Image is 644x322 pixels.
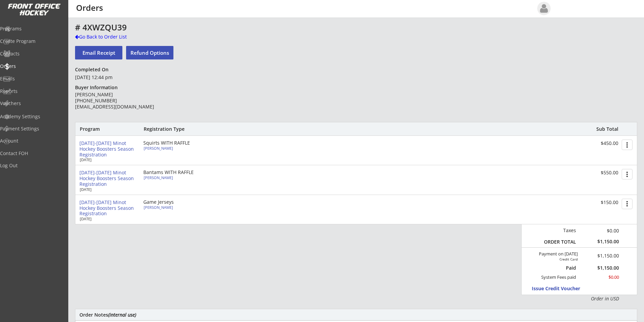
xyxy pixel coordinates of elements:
div: ORDER TOTAL [541,239,576,245]
div: Payment on [DATE] [524,251,578,257]
div: Completed On [75,67,112,73]
div: Program [80,126,116,132]
div: [DATE]-[DATE] Minot Hockey Boosters Season Registration [79,170,138,187]
div: $1,150.00 [581,266,619,270]
div: [PERSON_NAME] [144,176,219,179]
div: # 4XWZQU39 [75,23,399,31]
div: [PERSON_NAME] [144,205,219,209]
div: Order in USD [541,295,619,302]
div: Squirts WITH RAFFLE [143,141,221,145]
button: Issue Credit Voucher [532,284,594,293]
div: [DATE] [80,158,134,162]
em: (internal use) [108,312,136,318]
div: $150.00 [576,200,618,205]
div: Order Notes [79,312,633,317]
button: more_vert [622,169,633,179]
div: Paid [545,265,576,271]
div: $550.00 [576,170,618,176]
div: [DATE] [80,217,134,221]
div: Go Back to Order List [75,33,145,40]
div: [DATE] [80,188,134,191]
div: $1,150.00 [587,253,619,258]
div: [DATE]-[DATE] Minot Hockey Boosters Season Registration [79,141,138,157]
div: Registration Type [144,126,221,132]
div: Sub Total [589,126,618,132]
div: [DATE]-[DATE] Minot Hockey Boosters Season Registration [79,200,138,217]
div: Taxes [541,227,576,233]
div: $0.00 [581,227,619,234]
div: Game Jerseys [143,200,221,204]
div: [DATE] 12:44 pm [75,74,173,81]
div: Credit Card [540,257,578,261]
div: [PERSON_NAME] [PHONE_NUMBER] [EMAIL_ADDRESS][DOMAIN_NAME] [75,92,173,110]
button: more_vert [622,140,633,150]
div: $450.00 [576,141,618,146]
div: $1,150.00 [581,239,619,245]
div: [PERSON_NAME] [144,146,219,150]
div: Bantams WITH RAFFLE [143,170,221,175]
div: System Fees paid [535,274,576,280]
button: more_vert [622,199,633,209]
button: Email Receipt [75,46,122,59]
button: Refund Options [126,46,173,59]
div: Buyer Information [75,84,121,91]
div: $0.00 [581,274,619,280]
